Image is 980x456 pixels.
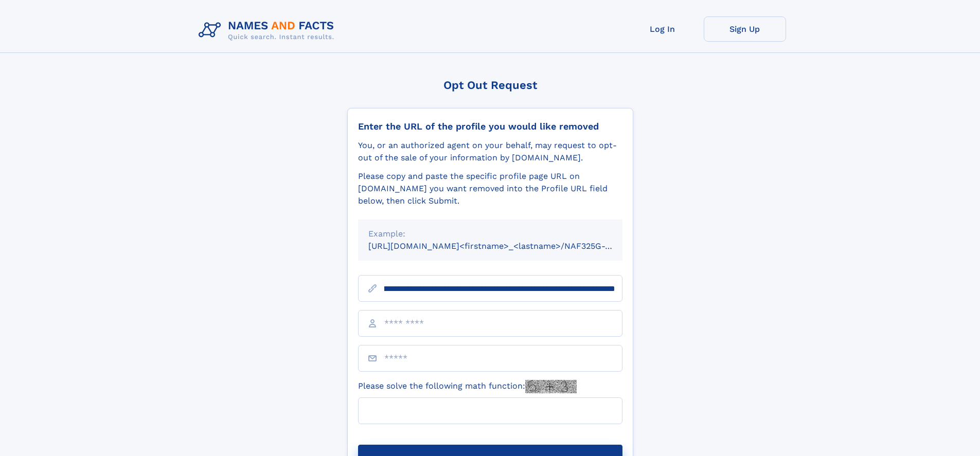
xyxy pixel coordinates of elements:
[358,170,622,207] div: Please copy and paste the specific profile page URL on [DOMAIN_NAME] you want removed into the Pr...
[368,241,642,251] small: [URL][DOMAIN_NAME]<firstname>_<lastname>/NAF325G-xxxxxxxx
[194,16,343,44] img: Logo Names and Facts
[704,16,786,42] a: Sign Up
[358,121,622,132] div: Enter the URL of the profile you would like removed
[368,228,612,240] div: Example:
[358,139,622,164] div: You, or an authorized agent on your behalf, may request to opt-out of the sale of your informatio...
[621,16,704,42] a: Log In
[358,380,577,393] label: Please solve the following math function:
[347,79,633,92] div: Opt Out Request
